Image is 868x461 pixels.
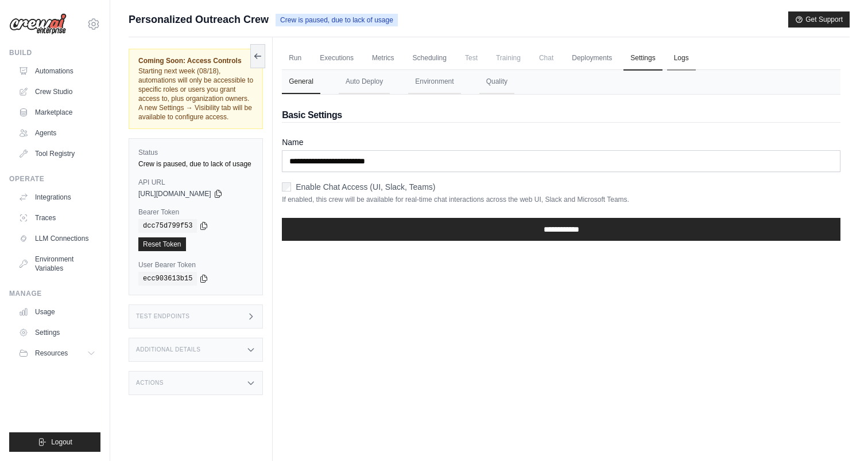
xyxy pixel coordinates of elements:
h3: Additional Details [136,346,200,353]
button: Get Support [788,11,850,28]
nav: Tabs [282,70,840,94]
button: Quality [479,70,514,94]
div: Crew is paused, due to lack of usage [138,159,253,169]
label: Enable Chat Access (UI, Slack, Teams) [296,181,435,193]
p: If enabled, this crew will be available for real-time chat interactions across the web UI, Slack ... [282,195,840,204]
a: Crew Studio [14,83,100,101]
button: Auto Deploy [339,70,390,94]
span: [URL][DOMAIN_NAME] [138,189,211,198]
span: Chat is not available until the deployment is complete [532,46,560,69]
span: Resources [35,349,68,358]
a: Integrations [14,188,100,206]
code: ecc903613b15 [138,272,197,286]
label: Name [282,136,840,148]
button: General [282,70,320,94]
a: Environment Variables [14,250,100,278]
a: Executions [313,46,361,71]
a: Run [282,46,308,71]
a: Logs [667,46,696,71]
label: User Bearer Token [138,260,253,269]
span: Crew is paused, due to lack of usage [276,14,398,26]
h3: Actions [136,380,164,386]
a: LLM Connections [14,229,100,248]
div: Operate [9,174,100,183]
label: API URL [138,178,253,187]
h2: Basic Settings [282,108,840,122]
span: Starting next week (08/18), automations will only be accessible to specific roles or users you gr... [138,67,253,121]
label: Status [138,148,253,157]
a: Settings [623,46,662,71]
span: Personalized Outreach Crew [129,11,269,28]
a: Settings [14,323,100,342]
label: Bearer Token [138,208,253,217]
span: Coming Soon: Access Controls [138,56,253,65]
span: Test [458,46,485,69]
span: Logout [51,437,72,447]
a: Traces [14,209,100,227]
button: Logout [9,432,100,452]
button: Resources [14,344,100,362]
a: Usage [14,303,100,321]
div: Build [9,48,100,57]
a: Deployments [565,46,619,71]
a: Scheduling [406,46,454,71]
img: Logo [9,13,67,35]
a: Metrics [365,46,401,71]
h3: Test Endpoints [136,313,190,320]
a: Automations [14,62,100,80]
a: Tool Registry [14,144,100,163]
button: Environment [408,70,460,94]
div: Manage [9,289,100,298]
a: Reset Token [138,237,186,251]
span: Training is not available until the deployment is complete [489,46,528,69]
a: Marketplace [14,103,100,122]
code: dcc75d799f53 [138,219,197,233]
a: Agents [14,124,100,142]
